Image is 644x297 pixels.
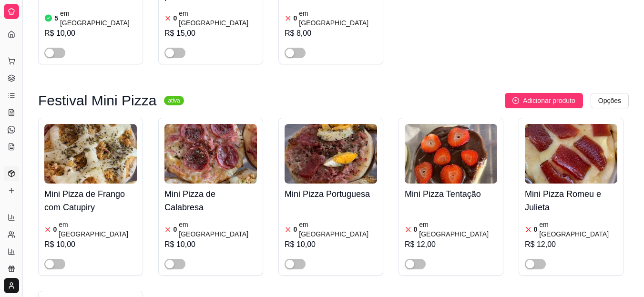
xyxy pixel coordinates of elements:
[164,124,257,184] img: product-image
[299,220,377,239] article: em [GEOGRAPHIC_DATA]
[174,225,177,234] article: 0
[525,124,617,184] img: product-image
[285,28,377,39] div: R$ 8,00
[534,225,538,234] article: 0
[294,225,297,234] article: 0
[164,187,257,214] h4: Mini Pizza de Calabresa
[299,9,377,28] article: em [GEOGRAPHIC_DATA]
[164,96,184,105] sup: ativa
[54,13,58,23] article: 5
[523,95,575,106] span: Adicionar produto
[174,13,177,23] article: 0
[405,239,497,250] div: R$ 12,00
[405,187,497,201] h4: Mini Pizza Tentação
[419,220,497,239] article: em [GEOGRAPHIC_DATA]
[512,97,519,104] span: plus-circle
[294,13,297,23] article: 0
[53,225,57,234] article: 0
[525,239,617,250] div: R$ 12,00
[59,220,137,239] article: em [GEOGRAPHIC_DATA]
[414,225,418,234] article: 0
[591,93,629,108] button: Opções
[505,93,583,108] button: Adicionar produto
[179,220,257,239] article: em [GEOGRAPHIC_DATA]
[179,9,257,28] article: em [GEOGRAPHIC_DATA]
[285,124,377,184] img: product-image
[38,95,156,106] h3: Festival Mini Pizza
[44,124,137,184] img: product-image
[405,124,497,184] img: product-image
[164,28,257,39] div: R$ 15,00
[285,187,377,201] h4: Mini Pizza Portuguesa
[60,9,137,28] article: em [GEOGRAPHIC_DATA]
[525,187,617,214] h4: Mini Pizza Romeu e Julieta
[44,239,137,250] div: R$ 10,00
[164,239,257,250] div: R$ 10,00
[44,187,137,214] h4: Mini Pizza de Frango com Catupiry
[539,220,617,239] article: em [GEOGRAPHIC_DATA]
[598,95,621,106] span: Opções
[285,239,377,250] div: R$ 10,00
[44,28,137,39] div: R$ 10,00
